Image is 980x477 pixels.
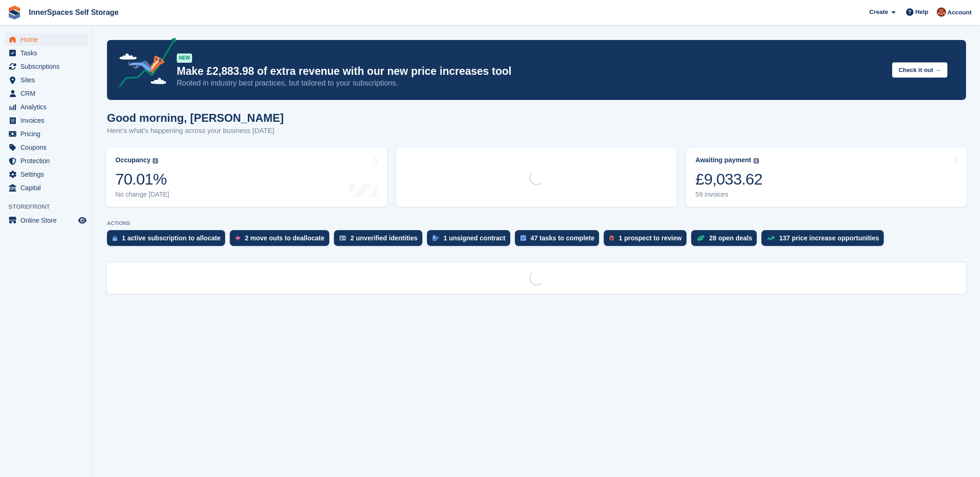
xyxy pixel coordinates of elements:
div: 2 move outs to deallocate [245,234,324,242]
a: menu [5,46,88,60]
a: menu [5,73,88,86]
a: Preview store [77,215,88,226]
a: menu [5,33,88,46]
a: menu [5,60,88,73]
img: verify_identity-adf6edd0f0f0b5bbfe63781bf79b02c33cf7c696d77639b501bdc392416b5a36.svg [340,235,346,241]
span: Online Store [20,214,76,227]
a: Occupancy 70.01% No change [DATE] [106,148,387,207]
a: 1 unsigned contract [427,230,515,251]
span: Help [915,7,928,17]
a: 1 active subscription to allocate [107,230,230,251]
p: ACTIONS [107,220,966,226]
a: 1 prospect to review [604,230,691,251]
div: £9,033.62 [695,170,762,189]
button: Check it out → [892,62,947,78]
h1: Good morning, [PERSON_NAME] [107,112,284,124]
a: Awaiting payment £9,033.62 59 invoices [686,148,967,207]
span: Protection [20,154,76,167]
a: InnerSpaces Self Storage [25,5,122,20]
span: Coupons [20,141,76,154]
span: Home [20,33,76,46]
a: menu [5,154,88,167]
span: Settings [20,168,76,181]
div: 28 open deals [709,234,753,242]
p: Make £2,883.98 of extra revenue with our new price increases tool [177,65,885,78]
a: 28 open deals [691,230,762,251]
a: menu [5,181,88,194]
span: CRM [20,87,76,100]
img: deal-1b604bf984904fb50ccaf53a9ad4b4a5d6e5aea283cecdc64d6e3604feb123c2.svg [697,235,705,241]
span: Storefront [8,202,93,212]
img: stora-icon-8386f47178a22dfd0bd8f6a31ec36ba5ce8667c1dd55bd0f319d3a0aa187defe.svg [7,6,21,20]
span: Capital [20,181,76,194]
span: Analytics [20,100,76,113]
div: 70.01% [115,170,169,189]
div: Awaiting payment [695,156,751,164]
div: 1 prospect to review [619,234,681,242]
span: Pricing [20,127,76,140]
img: prospect-51fa495bee0391a8d652442698ab0144808aea92771e9ea1ae160a38d050c398.svg [609,235,614,241]
img: active_subscription_to_allocate_icon-d502201f5373d7db506a760aba3b589e785aa758c864c3986d89f69b8ff3... [113,235,117,241]
a: menu [5,168,88,181]
span: Create [869,7,888,17]
a: menu [5,87,88,100]
img: icon-info-grey-7440780725fd019a000dd9b08b2336e03edf1995a4989e88bcd33f0948082b44.svg [753,158,759,164]
a: menu [5,141,88,154]
span: Invoices [20,114,76,127]
a: 2 move outs to deallocate [230,230,333,251]
span: Tasks [20,46,76,60]
p: Rooted in industry best practices, but tailored to your subscriptions. [177,78,885,88]
div: 2 unverified identities [351,234,418,242]
img: task-75834270c22a3079a89374b754ae025e5fb1db73e45f91037f5363f120a921f8.svg [520,235,526,241]
img: move_outs_to_deallocate_icon-f764333ba52eb49d3ac5e1228854f67142a1ed5810a6f6cc68b1a99e826820c5.svg [235,235,240,241]
div: 59 invoices [695,191,762,199]
img: contract_signature_icon-13c848040528278c33f63329250d36e43548de30e8caae1d1a13099fd9432cc5.svg [433,235,439,241]
img: price_increase_opportunities-93ffe204e8149a01c8c9dc8f82e8f89637d9d84a8eef4429ea346261dce0b2c0.svg [767,236,774,240]
img: icon-info-grey-7440780725fd019a000dd9b08b2336e03edf1995a4989e88bcd33f0948082b44.svg [153,158,158,164]
div: NEW [177,53,192,63]
a: 137 price increase opportunities [761,230,888,251]
div: 137 price increase opportunities [779,234,879,242]
a: 2 unverified identities [334,230,427,251]
div: Occupancy [115,156,150,164]
span: Account [947,8,972,17]
div: No change [DATE] [115,191,169,199]
div: 1 unsigned contract [444,234,506,242]
div: 47 tasks to complete [531,234,595,242]
a: menu [5,114,88,127]
p: Here's what's happening across your business [DATE] [107,126,284,136]
span: Sites [20,73,76,86]
a: 47 tasks to complete [515,230,604,251]
img: price-adjustments-announcement-icon-8257ccfd72463d97f412b2fc003d46551f7dbcb40ab6d574587a9cd5c0d94... [111,38,176,91]
span: Subscriptions [20,60,76,73]
img: Abby Tilley [937,7,946,17]
a: menu [5,214,88,227]
div: 1 active subscription to allocate [122,234,220,242]
a: menu [5,127,88,140]
a: menu [5,100,88,113]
